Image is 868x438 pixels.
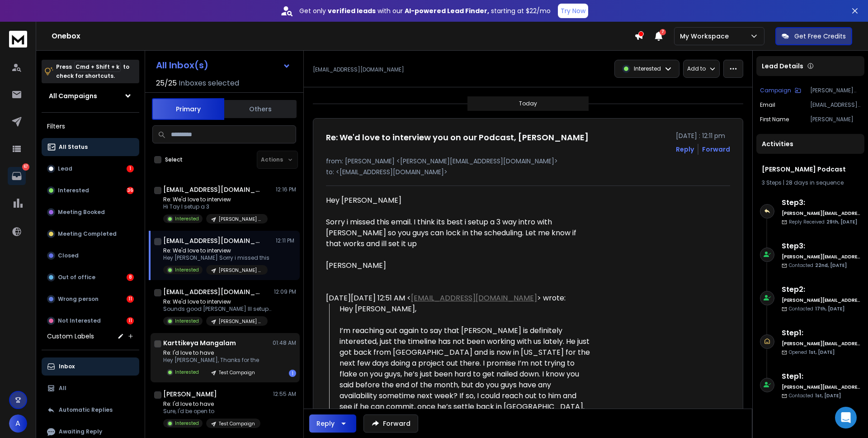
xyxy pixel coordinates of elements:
[156,61,208,70] h1: All Inbox(s)
[782,328,861,338] h6: Step 1 :
[810,87,861,94] p: [PERSON_NAME] Podcast
[782,340,861,347] h6: [PERSON_NAME][EMAIL_ADDRESS][DOMAIN_NAME]
[309,414,356,433] button: Reply
[760,87,791,94] p: Campaign
[42,312,139,330] button: Not Interested11
[794,32,846,41] p: Get Free Credits
[760,101,775,109] p: Email
[789,262,847,269] p: Contacted
[687,65,706,72] p: Add to
[274,288,296,295] p: 12:09 PM
[756,134,864,154] div: Activities
[74,62,121,72] span: Cmd + Shift + k
[276,186,296,193] p: 12:16 PM
[762,165,859,174] h1: [PERSON_NAME] Podcast
[42,203,139,221] button: Meeting Booked
[326,260,590,271] div: [PERSON_NAME]
[326,131,589,144] h1: Re: We'd love to interview you on our Podcast, [PERSON_NAME]
[782,253,861,260] h6: [PERSON_NAME][EMAIL_ADDRESS][DOMAIN_NAME]
[163,305,272,313] p: Sounds good [PERSON_NAME] Ill setup a
[786,179,844,186] span: 28 days in sequence
[313,66,404,73] p: [EMAIL_ADDRESS][DOMAIN_NAME]
[58,209,105,216] p: Meeting Booked
[58,230,117,238] p: Meeting Completed
[149,56,298,74] button: All Inbox(s)
[219,369,255,376] p: Test Campaign
[835,407,857,428] div: Open Intercom Messenger
[58,317,101,324] p: Not Interested
[42,290,139,308] button: Wrong person11
[634,65,661,72] p: Interested
[363,414,418,433] button: Forward
[316,419,335,428] div: Reply
[405,6,489,15] strong: AI-powered Lead Finder,
[163,338,236,348] h1: Karttikeya Mangalam
[58,295,99,303] p: Wrong person
[175,215,199,222] p: Interested
[22,163,29,171] p: 67
[299,6,551,15] p: Get only with our starting at $22/mo
[42,120,139,133] h3: Filters
[273,390,296,398] p: 12:55 AM
[42,138,139,156] button: All Status
[219,267,262,274] p: [PERSON_NAME] Podcast
[58,274,95,281] p: Out of office
[326,157,730,166] p: from: [PERSON_NAME] <[PERSON_NAME][EMAIL_ADDRESS][DOMAIN_NAME]>
[762,179,859,186] div: |
[326,293,590,304] div: [DATE][DATE] 12:51 AM < > wrote:
[289,370,296,377] div: 1
[163,390,217,399] h1: [PERSON_NAME]
[782,284,861,295] h6: Step 2 :
[680,32,732,41] p: My Workspace
[411,293,537,303] a: [EMAIL_ADDRESS][DOMAIN_NAME]
[809,349,835,356] span: 1st, [DATE]
[59,406,113,414] p: Automatic Replies
[163,236,263,245] h1: [EMAIL_ADDRESS][DOMAIN_NAME]
[175,267,199,273] p: Interested
[42,401,139,419] button: Automatic Replies
[519,100,537,107] p: Today
[676,131,730,140] p: [DATE] : 12:11 pm
[42,160,139,178] button: Lead1
[815,262,847,269] span: 22nd, [DATE]
[163,196,268,203] p: Re: We'd love to interview
[340,325,590,412] div: I’m reaching out again to say that [PERSON_NAME] is definitely interested, just the timeline has ...
[9,414,27,433] button: A
[815,305,844,312] span: 17th, [DATE]
[58,165,72,172] p: Lead
[789,219,857,225] p: Reply Received
[175,420,199,427] p: Interested
[219,420,255,427] p: Test Campaign
[47,332,94,341] h3: Custom Labels
[762,179,782,186] span: 3 Steps
[782,371,861,382] h6: Step 1 :
[163,287,263,296] h1: [EMAIL_ADDRESS][DOMAIN_NAME]
[163,298,272,305] p: Re: We'd love to interview
[49,91,97,100] h1: All Campaigns
[789,349,835,356] p: Opened
[163,357,260,364] p: Hey [PERSON_NAME], Thanks for the
[127,274,134,281] div: 8
[815,392,841,399] span: 1st, [DATE]
[676,145,694,154] button: Reply
[127,165,134,172] div: 1
[326,195,590,206] div: Hey [PERSON_NAME]
[152,98,224,120] button: Primary
[219,318,262,325] p: [PERSON_NAME] Podcast
[163,349,260,357] p: Re: I'd love to have
[59,385,66,392] p: All
[42,225,139,243] button: Meeting Completed
[127,295,134,303] div: 11
[165,156,183,163] label: Select
[156,78,177,89] span: 25 / 25
[175,369,199,376] p: Interested
[59,363,75,370] p: Inbox
[42,379,139,397] button: All
[326,167,730,176] p: to: <[EMAIL_ADDRESS][DOMAIN_NAME]>
[42,247,139,265] button: Closed
[782,384,861,390] h6: [PERSON_NAME][EMAIL_ADDRESS][DOMAIN_NAME]
[42,87,139,105] button: All Campaigns
[127,187,134,194] div: 36
[826,219,857,225] span: 29th, [DATE]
